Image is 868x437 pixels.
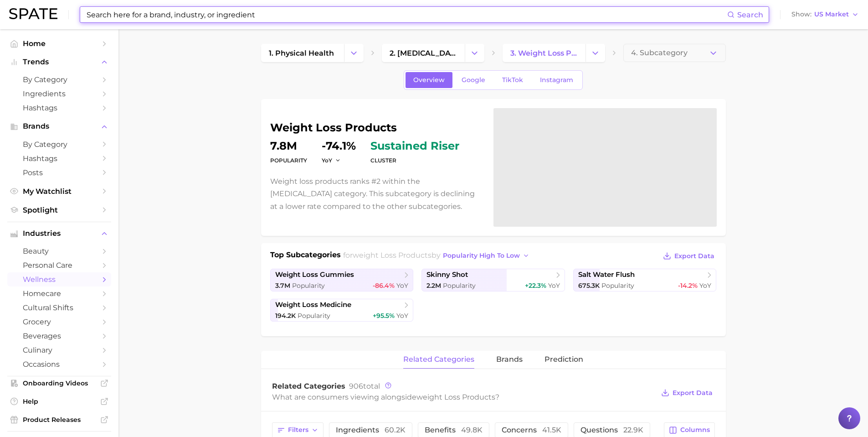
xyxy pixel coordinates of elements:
span: 3. weight loss products [510,49,578,57]
span: 41.5k [542,426,561,434]
a: 1. physical health [261,44,344,62]
span: by Category [23,75,96,84]
span: YoY [699,281,711,290]
button: 4. Subcategory [623,44,726,62]
a: Hashtags [7,151,111,166]
span: YoY [322,156,332,164]
span: 60.2k [385,426,406,434]
span: wellness [23,275,96,284]
span: Industries [23,229,96,238]
a: Home [7,36,111,51]
span: culinary [23,346,96,354]
button: Change Category [586,44,605,62]
span: benefits [425,427,483,434]
span: total [349,382,380,390]
span: Export Data [674,252,714,260]
a: Google [454,72,493,88]
a: personal care [7,258,111,272]
span: beverages [23,332,96,340]
span: Prediction [544,355,583,364]
span: 194.2k [275,312,296,320]
span: 49.8k [461,426,483,434]
span: 675.3k [578,281,600,290]
button: Export Data [659,386,714,399]
a: grocery [7,315,111,329]
span: Trends [23,58,96,66]
span: Product Releases [23,416,96,424]
span: Filters [288,426,308,434]
dd: 7.8m [270,140,307,151]
span: Popularity [292,281,325,290]
span: popularity high to low [443,252,520,260]
h1: Top Subcategories [270,250,341,263]
a: TikTok [494,72,531,88]
span: Search [737,10,763,19]
button: popularity high to low [441,250,532,262]
a: My Watchlist [7,184,111,198]
span: Overview [413,76,445,84]
span: 906 [349,382,363,390]
a: Hashtags [7,101,111,115]
span: Instagram [540,76,573,84]
span: Hashtags [23,104,96,112]
button: Change Category [344,44,364,62]
span: 22.9k [623,426,643,434]
span: 2. [MEDICAL_DATA] [390,49,457,57]
a: Onboarding Videos [7,376,111,390]
span: Posts [23,168,96,177]
span: TikTok [502,76,523,84]
button: Brands [7,120,111,133]
span: weight loss gummies [275,271,354,279]
span: ingredients [336,427,406,434]
button: Export Data [661,250,716,262]
span: YoY [548,281,560,290]
span: 1. physical health [269,49,334,57]
input: Search here for a brand, industry, or ingredient [86,7,727,22]
span: Related Categories [272,382,345,390]
a: beverages [7,329,111,343]
a: 3. weight loss products [503,44,586,62]
a: Instagram [532,72,581,88]
span: Brands [23,122,96,130]
span: Popularity [443,281,476,290]
span: Hashtags [23,154,96,163]
span: weight loss medicine [275,301,351,309]
span: Show [791,12,812,17]
a: Posts [7,166,111,180]
a: Overview [406,72,452,88]
span: +95.5% [373,312,395,320]
button: YoY [322,156,341,164]
span: -86.4% [373,281,395,290]
span: Help [23,397,96,406]
span: US Market [814,12,849,17]
span: -14.2% [678,281,698,290]
span: grocery [23,317,96,326]
a: salt water flush675.3k Popularity-14.2% YoY [573,269,717,291]
span: 2.2m [426,281,441,290]
span: Spotlight [23,206,96,214]
span: for by [343,251,532,260]
span: YoY [396,281,408,290]
a: Help [7,395,111,408]
a: beauty [7,244,111,258]
span: sustained riser [370,140,459,151]
span: related categories [403,355,474,364]
span: Google [462,76,485,84]
span: occasions [23,360,96,369]
span: Popularity [298,312,330,320]
span: homecare [23,289,96,298]
a: skinny shot2.2m Popularity+22.3% YoY [421,269,565,291]
span: weight loss products [353,251,431,260]
span: Ingredients [23,89,96,98]
span: skinny shot [426,271,468,279]
h1: weight loss products [270,122,483,133]
a: 2. [MEDICAL_DATA] [382,44,465,62]
button: ShowUS Market [789,9,861,21]
button: Trends [7,55,111,69]
button: Industries [7,227,111,240]
span: 3.7m [275,281,290,290]
a: cultural shifts [7,301,111,315]
p: Weight loss products ranks #2 within the [MEDICAL_DATA] category. This subcategory is declining a... [270,175,483,213]
span: cultural shifts [23,303,96,312]
a: weight loss medicine194.2k Popularity+95.5% YoY [270,299,414,322]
